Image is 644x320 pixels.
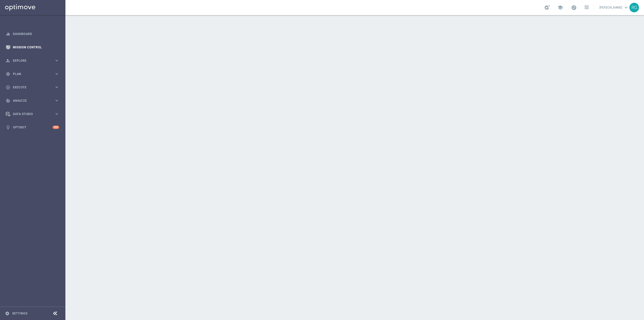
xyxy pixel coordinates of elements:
[629,3,639,12] div: RG
[6,32,10,36] i: equalizer
[12,312,27,315] a: Settings
[6,72,59,76] button: gps_fixed Plan keyboard_arrow_right
[54,58,59,63] i: keyboard_arrow_right
[13,99,54,102] span: Analyze
[623,5,629,10] span: keyboard_arrow_down
[6,27,59,41] div: Dashboard
[54,85,59,90] i: keyboard_arrow_right
[54,72,59,76] i: keyboard_arrow_right
[6,32,59,36] button: equalizer Dashboard
[6,58,10,63] i: person_search
[13,59,54,62] span: Explore
[54,98,59,103] i: keyboard_arrow_right
[53,126,59,129] div: +10
[6,41,59,54] div: Mission Control
[6,72,54,76] div: Plan
[6,112,54,116] div: Data Studio
[13,86,54,89] span: Execute
[13,113,54,116] span: Data Studio
[6,58,54,63] div: Explore
[6,99,59,103] button: track_changes Analyze keyboard_arrow_right
[599,4,629,11] a: [PERSON_NAME]keyboard_arrow_down
[6,85,59,89] button: play_circle_outline Execute keyboard_arrow_right
[6,59,59,63] button: person_search Explore keyboard_arrow_right
[6,85,10,90] i: play_circle_outline
[6,45,59,49] button: Mission Control
[6,85,54,90] div: Execute
[13,73,54,76] span: Plan
[6,72,10,76] i: gps_fixed
[13,27,59,41] a: Dashboard
[6,121,59,134] div: Optibot
[6,125,10,130] i: lightbulb
[5,311,10,316] i: settings
[6,112,59,116] button: Data Studio keyboard_arrow_right
[13,41,59,54] a: Mission Control
[13,121,53,134] a: Optibot
[6,98,10,103] i: track_changes
[6,98,54,103] div: Analyze
[6,125,59,129] button: lightbulb Optibot +10
[557,5,563,10] span: school
[54,112,59,116] i: keyboard_arrow_right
